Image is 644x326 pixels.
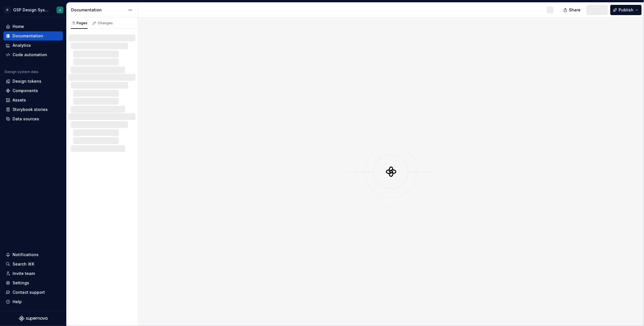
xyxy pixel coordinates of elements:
[13,280,29,286] div: Settings
[13,116,39,122] div: Data sources
[3,41,63,50] a: Analytics
[561,5,584,15] button: Share
[3,250,63,259] button: Notifications
[5,70,38,74] div: Design system data
[19,316,47,321] svg: Supernova Logo
[3,297,63,306] button: Help
[3,288,63,297] button: Contact support
[3,278,63,287] a: Settings
[610,5,642,15] button: Publish
[13,252,39,258] div: Notifications
[619,7,633,13] span: Publish
[3,50,63,59] a: Code automation
[59,8,61,12] div: J
[1,4,65,16] button: GGSP Design SystemJ
[3,105,63,114] a: Storybook stories
[71,21,87,25] div: Pages
[3,86,63,95] a: Components
[3,269,63,278] a: Invite team
[3,96,63,105] a: Assets
[13,52,47,58] div: Code automation
[3,114,63,123] a: Data sources
[13,42,31,48] div: Analytics
[3,260,63,269] button: Search ⌘K
[13,261,34,267] div: Search ⌘K
[13,24,24,29] div: Home
[71,7,125,13] div: Documentation
[13,97,26,103] div: Assets
[3,22,63,31] a: Home
[13,33,43,39] div: Documentation
[13,271,35,276] div: Invite team
[569,7,581,13] span: Share
[13,78,41,84] div: Design tokens
[3,31,63,41] a: Documentation
[13,7,50,13] div: GSP Design System
[98,21,113,25] div: Changes
[13,289,45,295] div: Contact support
[13,107,48,112] div: Storybook stories
[4,7,11,13] div: G
[3,77,63,86] a: Design tokens
[13,299,22,305] div: Help
[13,88,38,94] div: Components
